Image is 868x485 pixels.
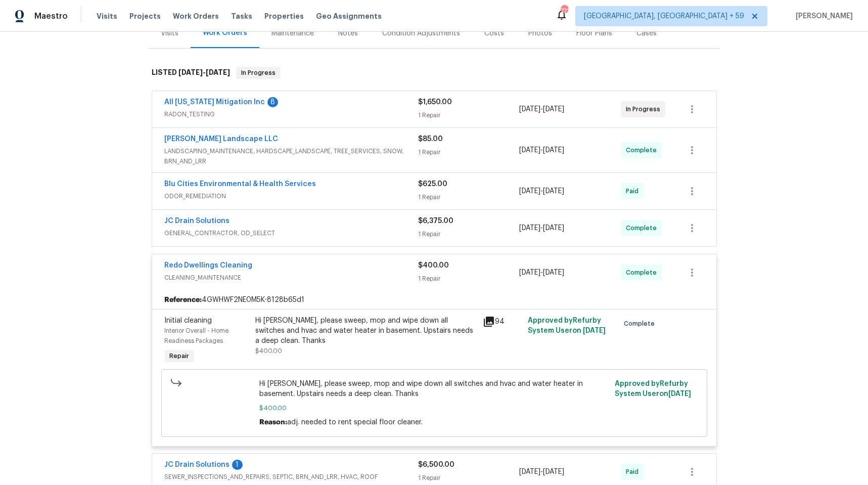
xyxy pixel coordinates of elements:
[178,69,203,76] span: [DATE]
[519,106,540,113] span: [DATE]
[164,191,418,201] span: ODOR_REMEDIATION
[626,467,643,477] span: Paid
[792,11,853,21] span: [PERSON_NAME]
[615,380,691,398] span: Approved by Refurby System User on
[164,295,202,305] b: Reference:
[173,11,219,21] span: Work Orders
[418,461,454,468] span: $6,500.00
[519,269,540,276] span: [DATE]
[519,225,540,232] span: [DATE]
[255,316,477,346] div: Hi [PERSON_NAME], please sweep, mop and wipe down all switches and hvac and water heater in basem...
[237,68,280,78] span: In Progress
[519,145,564,155] span: -
[152,67,230,79] h6: LISTED
[164,228,418,238] span: GENERAL_CONTRACTOR, OD_SELECT
[626,223,661,233] span: Complete
[206,69,230,76] span: [DATE]
[636,28,657,38] div: Cases
[418,229,520,239] div: 1 Repair
[626,145,661,155] span: Complete
[164,181,316,188] a: Blu Cities Environmental & Health Services
[418,181,447,188] span: $625.00
[519,104,564,114] span: -
[418,192,520,202] div: 1 Repair
[519,147,540,154] span: [DATE]
[149,57,720,89] div: LISTED [DATE]-[DATE]In Progress
[543,225,564,232] span: [DATE]
[287,419,423,426] span: adj. needed to rent special floor cleaner.
[164,461,230,468] a: JC Drain Solutions
[418,136,443,143] span: $85.00
[418,99,452,106] span: $1,650.00
[584,11,744,21] span: [GEOGRAPHIC_DATA], [GEOGRAPHIC_DATA] + 59
[232,460,243,470] div: 1
[271,28,314,38] div: Maintenance
[528,28,552,38] div: Photos
[519,223,564,233] span: -
[519,467,564,477] span: -
[543,468,564,475] span: [DATE]
[267,97,278,107] div: 8
[418,274,520,284] div: 1 Repair
[668,390,691,398] span: [DATE]
[164,317,212,324] span: Initial cleaning
[178,69,230,76] span: -
[418,110,520,120] div: 1 Repair
[165,351,193,361] span: Repair
[97,11,117,21] span: Visits
[164,109,418,119] span: RADON_TESTING
[561,6,568,16] div: 771
[164,262,252,269] a: Redo Dwellings Cleaning
[418,473,520,483] div: 1 Repair
[316,11,382,21] span: Geo Assignments
[519,268,564,278] span: -
[626,268,661,278] span: Complete
[483,316,522,328] div: 94
[543,269,564,276] span: [DATE]
[624,319,659,329] span: Complete
[626,186,643,196] span: Paid
[543,106,564,113] span: [DATE]
[338,28,358,38] div: Notes
[382,28,460,38] div: Condition Adjustments
[259,403,609,413] span: $400.00
[164,472,418,482] span: SEWER_INSPECTIONS_AND_REPAIRS, SEPTIC, BRN_AND_LRR, HVAC, ROOF
[576,28,612,38] div: Floor Plans
[259,379,609,399] span: Hi [PERSON_NAME], please sweep, mop and wipe down all switches and hvac and water heater in basem...
[484,28,504,38] div: Costs
[231,13,252,20] span: Tasks
[255,348,282,354] span: $400.00
[34,11,68,21] span: Maestro
[161,28,178,38] div: Visits
[164,217,230,225] a: JC Drain Solutions
[203,28,247,38] div: Work Orders
[164,99,265,106] a: All [US_STATE] Mitigation Inc
[418,262,449,269] span: $400.00
[519,186,564,196] span: -
[583,327,606,334] span: [DATE]
[164,136,278,143] a: [PERSON_NAME] Landscape LLC
[519,188,540,195] span: [DATE]
[259,419,287,426] span: Reason:
[528,317,606,334] span: Approved by Refurby System User on
[418,147,520,157] div: 1 Repair
[519,468,540,475] span: [DATE]
[164,328,229,344] span: Interior Overall - Home Readiness Packages
[626,104,664,114] span: In Progress
[543,188,564,195] span: [DATE]
[264,11,304,21] span: Properties
[129,11,161,21] span: Projects
[543,147,564,154] span: [DATE]
[152,291,716,309] div: 4GWHWF2NE0M5K-8128b65d1
[418,217,453,225] span: $6,375.00
[164,146,418,166] span: LANDSCAPING_MAINTENANCE, HARDSCAPE_LANDSCAPE, TREE_SERVICES, SNOW, BRN_AND_LRR
[164,273,418,283] span: CLEANING_MAINTENANCE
